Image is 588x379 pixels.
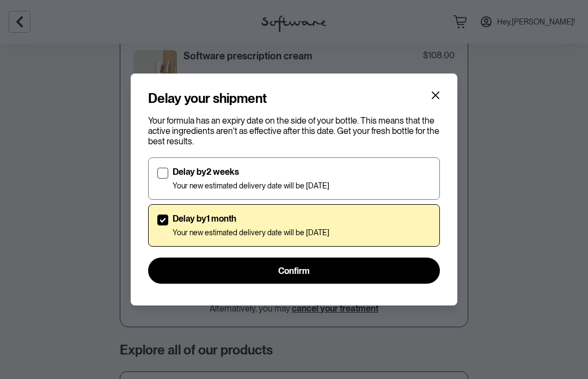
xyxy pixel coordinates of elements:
button: Confirm [148,258,440,284]
p: Delay by 1 month [173,213,329,224]
span: Confirm [278,266,310,276]
p: Your new estimated delivery date will be [DATE] [173,228,329,237]
h4: Delay your shipment [148,91,267,107]
p: Your new estimated delivery date will be [DATE] [173,181,329,191]
p: Your formula has an expiry date on the side of your bottle. This means that the active ingredient... [148,115,440,147]
p: Delay by 2 weeks [173,167,329,177]
button: Close [427,87,444,104]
